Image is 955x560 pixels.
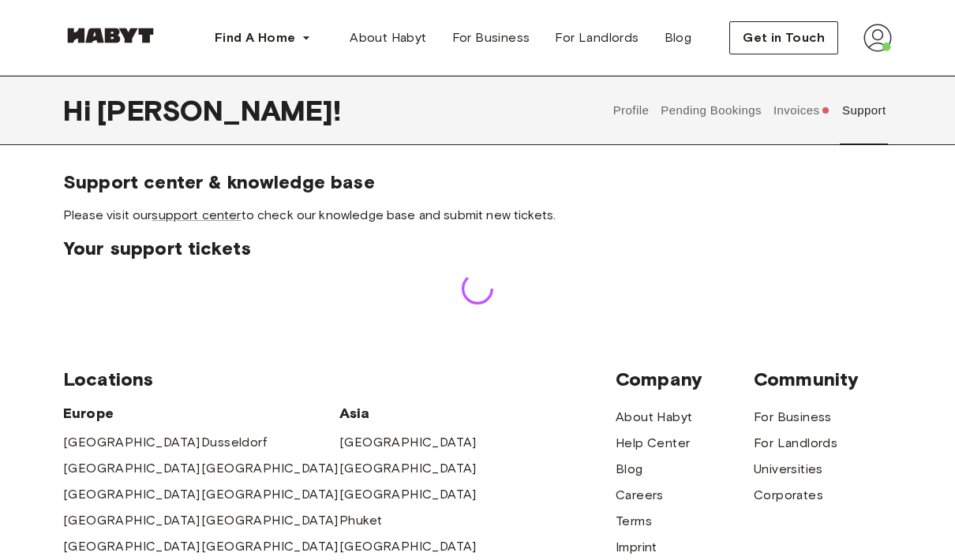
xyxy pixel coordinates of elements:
a: [GEOGRAPHIC_DATA] [201,511,339,530]
a: Terms [616,512,652,531]
button: Profile [611,76,651,145]
button: Support [840,76,888,145]
a: [GEOGRAPHIC_DATA] [339,537,477,556]
img: Habyt [63,28,158,43]
img: avatar [863,24,892,52]
a: Careers [616,486,664,505]
a: [GEOGRAPHIC_DATA] [201,485,339,504]
a: [GEOGRAPHIC_DATA] [201,537,339,556]
button: Get in Touch [729,21,838,54]
span: Your support tickets [63,237,892,260]
a: [GEOGRAPHIC_DATA] [63,511,200,530]
span: Community [754,368,892,391]
a: About Habyt [337,22,439,54]
a: [GEOGRAPHIC_DATA] [339,485,477,504]
span: About Habyt [350,28,426,47]
a: Phuket [339,511,382,530]
span: For Business [452,28,530,47]
a: Blog [652,22,705,54]
span: Blog [665,28,692,47]
a: Imprint [616,538,657,557]
a: [GEOGRAPHIC_DATA] [339,433,477,452]
a: For Landlords [754,434,837,453]
a: Dusseldorf [201,433,267,452]
span: Asia [339,404,477,423]
a: [GEOGRAPHIC_DATA] [63,459,200,478]
span: Locations [63,368,616,391]
a: About Habyt [616,408,692,427]
span: For Landlords [555,28,639,47]
span: Hi [63,94,97,127]
span: [PERSON_NAME] ! [97,94,341,127]
a: [GEOGRAPHIC_DATA] [63,433,200,452]
a: Corporates [754,486,823,505]
button: Invoices [771,76,832,145]
span: Company [616,368,754,391]
span: Please visit our to check our knowledge base and submit new tickets. [63,207,892,224]
a: Blog [616,460,643,479]
a: For Business [754,408,832,427]
span: Find A Home [215,28,295,47]
span: Get in Touch [743,28,825,47]
a: Universities [754,460,823,479]
a: Help Center [616,434,690,453]
a: [GEOGRAPHIC_DATA] [63,485,200,504]
span: Europe [63,404,339,423]
a: For Landlords [542,22,651,54]
a: [GEOGRAPHIC_DATA] [201,459,339,478]
span: Support center & knowledge base [63,170,892,194]
a: support center [152,207,241,222]
button: Find A Home [202,22,324,54]
a: [GEOGRAPHIC_DATA] [63,537,200,556]
button: Pending Bookings [659,76,764,145]
div: user profile tabs [607,76,892,145]
a: [GEOGRAPHIC_DATA] [339,459,477,478]
a: For Business [440,22,543,54]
